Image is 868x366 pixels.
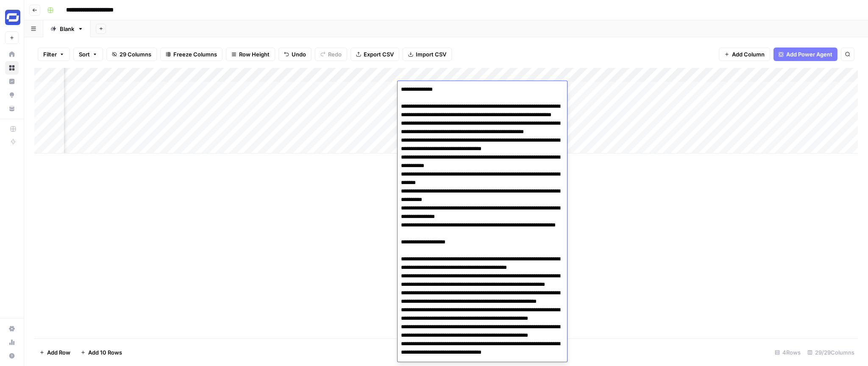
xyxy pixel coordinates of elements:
button: Row Height [226,47,275,61]
button: Redo [315,47,347,61]
div: Blank [60,25,74,33]
div: 4 Rows [771,346,804,359]
a: Opportunities [5,88,19,102]
span: Import CSV [416,50,446,59]
button: Filter [38,47,70,61]
span: Add 10 Rows [88,348,122,357]
a: Browse [5,61,19,75]
span: Undo [292,50,306,59]
span: Redo [328,50,342,59]
button: Help + Support [5,349,19,363]
button: Sort [73,47,103,61]
button: Import CSV [403,47,452,61]
span: Filter [43,50,57,59]
span: Export CSV [364,50,394,59]
span: Sort [79,50,90,59]
a: Home [5,47,19,61]
a: Settings [5,322,19,335]
button: Add Row [34,346,75,359]
span: Add Column [732,50,765,59]
a: Insights [5,75,19,88]
a: Your Data [5,102,19,115]
span: Add Power Agent [786,50,832,59]
a: Blank [43,20,91,37]
button: Export CSV [351,47,399,61]
span: Add Row [47,348,70,357]
button: Add Column [719,47,770,61]
span: Row Height [239,50,270,59]
button: Undo [278,47,312,61]
div: 29/29 Columns [804,346,858,359]
img: Synthesia Logo [5,10,20,25]
button: Freeze Columns [160,47,223,61]
span: 29 Columns [120,50,151,59]
span: Freeze Columns [173,50,217,59]
button: Workspace: Synthesia [5,7,19,28]
button: Add 10 Rows [75,346,127,359]
a: Usage [5,335,19,349]
button: Add Power Agent [773,47,837,61]
button: 29 Columns [106,47,157,61]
